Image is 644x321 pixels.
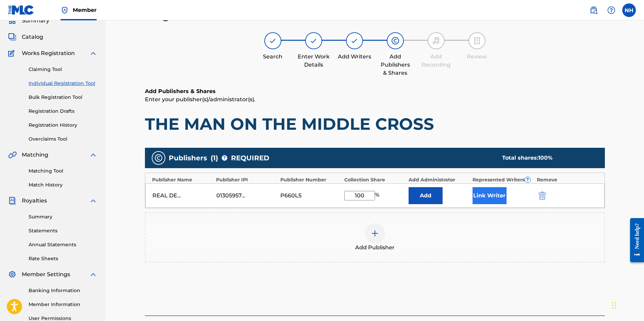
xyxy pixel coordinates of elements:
div: Publisher Name [152,176,213,183]
span: Member [73,6,97,14]
a: Match History [29,181,97,189]
p: Enter your publisher(s)/administrator(s). [145,95,605,104]
a: Annual Statements [29,241,97,248]
span: ? [525,177,530,182]
a: Bulk Registration Tool [29,94,97,101]
img: publishers [154,154,163,162]
span: Works Registration [22,49,75,57]
a: Overclaims Tool [29,136,97,143]
img: Top Rightsholder [61,6,69,14]
span: Add Publisher [355,244,395,252]
a: Matching Tool [29,167,97,175]
span: Member Settings [22,270,70,279]
img: Catalog [8,33,16,41]
span: 100 % [538,155,552,161]
img: MLC Logo [8,5,34,15]
img: expand [89,270,97,279]
div: Add Publishers & Shares [378,53,412,77]
img: step indicator icon for Search [269,37,277,45]
div: Review [460,53,494,61]
div: Add Administrator [409,176,469,183]
img: step indicator icon for Review [473,37,481,45]
img: Royalties [8,197,16,205]
a: Rate Sheets [29,255,97,262]
div: Add Recording [419,53,453,69]
span: Catalog [22,33,43,41]
img: Summary [8,17,16,25]
img: expand [89,49,97,57]
img: expand [89,197,97,205]
h6: Add Publishers & Shares [145,87,605,95]
div: Publisher IPI [216,176,277,183]
a: SummarySummary [8,17,49,25]
span: ( 1 ) [211,153,218,163]
a: Banking Information [29,287,97,294]
span: Summary [22,17,49,25]
a: Member Information [29,301,97,308]
img: help [607,6,615,14]
a: CatalogCatalog [8,33,43,41]
div: Search [256,53,290,61]
a: Registration Drafts [29,108,97,115]
img: step indicator icon for Add Recording [432,37,440,45]
div: Collection Share [344,176,405,183]
button: Add [409,187,443,204]
div: Drag [612,295,616,316]
div: User Menu [622,3,636,17]
div: Help [605,3,618,17]
span: Royalties [22,197,47,205]
a: Claiming Tool [29,66,97,73]
h1: THE MAN ON THE MIDDLE CROSS [145,114,605,134]
a: Public Search [587,3,600,17]
iframe: Chat Widget [610,288,644,321]
span: ? [222,155,227,161]
span: REQUIRED [231,153,269,163]
img: expand [89,151,97,159]
img: Matching [8,151,17,159]
div: Represented Writers [473,176,533,183]
button: Link Writer [473,187,507,204]
a: Individual Registration Tool [29,80,97,87]
img: step indicator icon for Enter Work Details [310,37,318,45]
div: Publisher Number [280,176,341,183]
img: 12a2ab48e56ec057fbd8.svg [539,192,546,200]
img: Works Registration [8,49,17,57]
span: Matching [22,151,48,159]
iframe: Resource Center [625,213,644,268]
a: Statements [29,227,97,234]
img: step indicator icon for Add Publishers & Shares [391,37,399,45]
img: search [590,6,598,14]
div: Add Writers [337,53,371,61]
img: add [371,229,379,237]
a: Registration History [29,122,97,129]
div: Enter Work Details [297,53,331,69]
div: Remove [537,176,598,183]
img: Member Settings [8,270,16,279]
img: step indicator icon for Add Writers [350,37,359,45]
span: % [375,191,381,200]
a: Summary [29,213,97,220]
div: Total shares: [502,154,591,162]
span: Publishers [169,153,207,163]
